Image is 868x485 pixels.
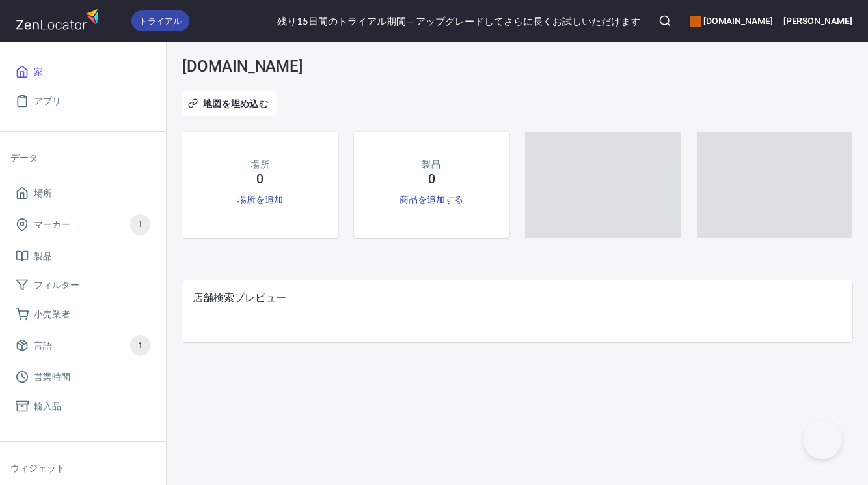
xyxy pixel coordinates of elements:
[406,15,640,27] font: — アップグレードしてさらに長くお試しいただけます
[338,15,406,27] font: トライアル期間
[651,7,679,35] button: 検索
[34,66,43,77] font: 家
[10,362,156,392] a: 営業時間
[34,188,52,198] font: 場所
[328,15,338,27] font: の
[783,7,852,35] button: [PERSON_NAME]
[34,340,52,351] font: 言語
[182,57,303,76] font: [DOMAIN_NAME]
[34,251,52,261] font: 製品
[138,340,142,350] font: 1
[10,57,156,87] a: 家
[10,329,156,362] a: 言語1
[16,5,103,33] img: ゼンロケーター
[131,10,189,31] div: トライアル
[422,159,441,169] font: 製品
[138,219,142,229] font: 1
[10,271,156,300] a: フィルター
[400,194,463,205] a: 商品を追加する
[193,291,286,304] font: 店舗検索プレビュー
[10,153,38,163] font: データ
[256,171,264,186] font: 0
[34,219,70,229] font: マーカー
[34,280,79,290] font: フィルター
[34,309,70,319] font: 小売業者
[237,194,283,205] a: 場所を追加
[34,96,61,106] font: アプリ
[428,171,435,186] font: 0
[10,87,156,116] a: アプリ
[251,159,270,169] font: 場所
[10,392,156,421] a: 輸入品
[10,179,156,208] a: 場所
[10,208,156,242] a: マーカー1
[34,372,70,382] font: 営業時間
[34,401,61,411] font: 輸入品
[703,16,772,26] font: [DOMAIN_NAME]
[277,15,328,27] font: 残り15日間
[10,463,65,473] font: ウィジェット
[182,91,277,116] button: 地図を埋め込む
[139,16,182,26] font: トライアル
[203,98,268,109] font: 地図を埋め込む
[10,300,156,329] a: 小売業者
[803,420,842,459] iframe: ヘルプスカウトビーコン - オープン
[690,7,772,35] div: アプリを管理する
[690,16,701,27] button: カラーCE600E
[10,242,156,271] a: 製品
[783,16,852,26] font: [PERSON_NAME]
